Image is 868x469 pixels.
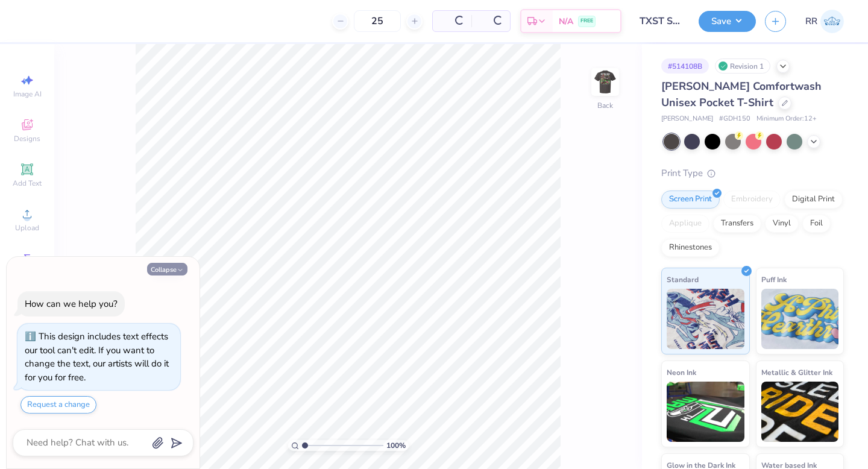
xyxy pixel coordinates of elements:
div: Print Type [661,166,844,180]
button: Save [699,11,756,32]
span: Metallic & Glitter Ink [761,366,832,379]
span: 100 % [386,440,406,451]
span: FREE [580,17,593,25]
div: Embroidery [723,190,781,209]
img: Neon Ink [667,382,744,442]
div: Back [597,100,613,111]
span: Neon Ink [667,366,696,379]
span: Standard [667,273,699,286]
div: Screen Print [661,190,720,209]
div: Digital Print [784,190,843,209]
div: Transfers [713,215,761,233]
span: Image AI [13,89,42,99]
img: Back [593,70,617,94]
div: Applique [661,215,709,233]
span: [PERSON_NAME] [661,114,713,124]
span: Puff Ink [761,273,787,286]
a: RR [805,10,844,33]
span: Designs [14,134,40,143]
input: – – [354,10,401,32]
div: # 514108B [661,58,709,74]
div: This design includes text effects our tool can't edit. If you want to change the text, our artist... [25,330,169,383]
div: Revision 1 [715,58,770,74]
button: Request a change [20,396,96,414]
img: Metallic & Glitter Ink [761,382,839,442]
span: Upload [15,223,39,233]
span: Add Text [13,178,42,188]
span: RR [805,14,817,28]
span: Minimum Order: 12 + [756,114,817,124]
span: [PERSON_NAME] Comfortwash Unisex Pocket T-Shirt [661,79,822,110]
div: Foil [802,215,831,233]
div: Rhinestones [661,239,720,257]
div: Vinyl [765,215,799,233]
span: N/A [559,15,573,28]
img: Rigil Kent Ricardo [820,10,844,33]
button: Collapse [147,263,187,275]
img: Puff Ink [761,289,839,349]
input: Untitled Design [631,9,690,33]
div: How can we help you? [25,298,118,310]
img: Standard [667,289,744,349]
span: # GDH150 [719,114,750,124]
